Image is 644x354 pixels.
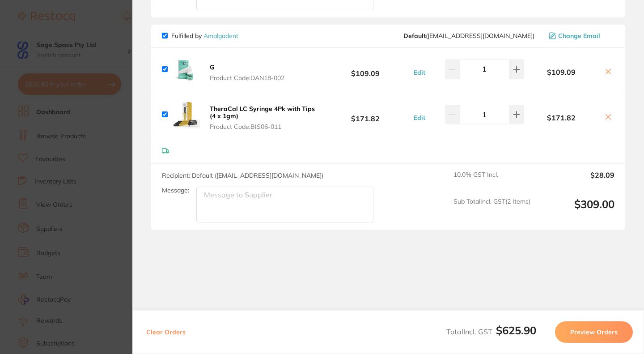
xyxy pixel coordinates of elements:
[320,61,411,77] b: $109.09
[171,32,238,39] p: Fulfilled by
[171,55,200,84] img: eWpvYzFmeg
[207,63,287,82] button: G Product Code:DAN18-002
[210,105,315,120] b: TheraCal LC Syringe 4Pk with Tips (4 x 1gm)
[144,321,188,343] button: Clear Orders
[162,171,323,179] span: Recipient: Default ( [EMAIL_ADDRESS][DOMAIN_NAME] )
[496,324,536,337] b: $625.90
[210,63,214,71] b: G
[203,32,238,40] a: Amalgadent
[558,32,600,39] span: Change Email
[411,114,428,122] button: Edit
[453,171,530,191] span: 10.0 % GST Incl.
[446,327,536,336] span: Total Incl. GST
[555,321,633,343] button: Preview Orders
[411,68,428,77] button: Edit
[210,74,284,81] span: Product Code: DAN18-002
[207,105,320,131] button: TheraCal LC Syringe 4Pk with Tips (4 x 1gm) Product Code:BIS06-011
[524,114,598,122] b: $171.82
[320,106,411,123] b: $171.82
[538,198,614,222] output: $309.00
[162,187,189,194] label: Message:
[453,198,530,222] span: Sub Total Incl. GST ( 2 Items)
[403,32,534,39] span: info@amalgadent.com.au
[210,123,318,130] span: Product Code: BIS06-011
[524,68,598,76] b: $109.09
[538,171,614,191] output: $28.09
[403,32,426,40] b: Default
[546,32,614,40] button: Change Email
[171,100,200,129] img: aGE2dGdsdQ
